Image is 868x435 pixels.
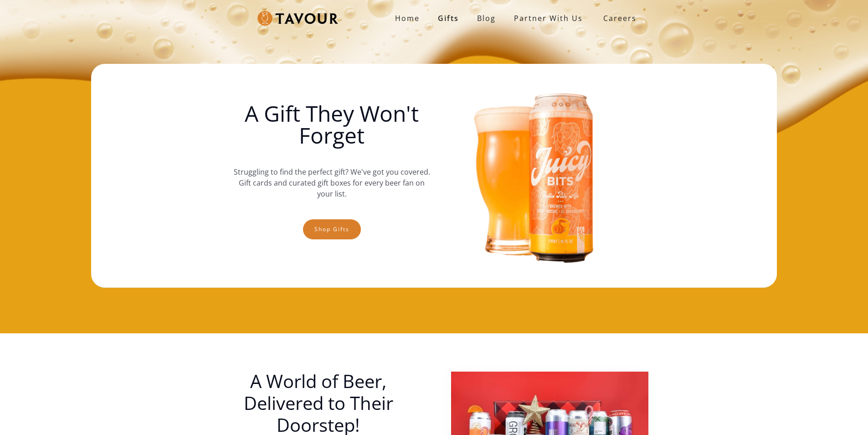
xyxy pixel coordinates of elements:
a: Home [386,9,429,27]
a: Shop gifts [303,219,361,239]
strong: Careers [603,9,637,27]
strong: Home [395,13,420,23]
a: partner with us [505,9,592,27]
p: Struggling to find the perfect gift? We've got you covered. Gift cards and curated gift boxes for... [233,157,430,208]
a: Careers [592,5,643,31]
a: Blog [468,9,505,27]
h1: A Gift They Won't Forget [233,103,430,146]
a: Gifts [429,9,468,27]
